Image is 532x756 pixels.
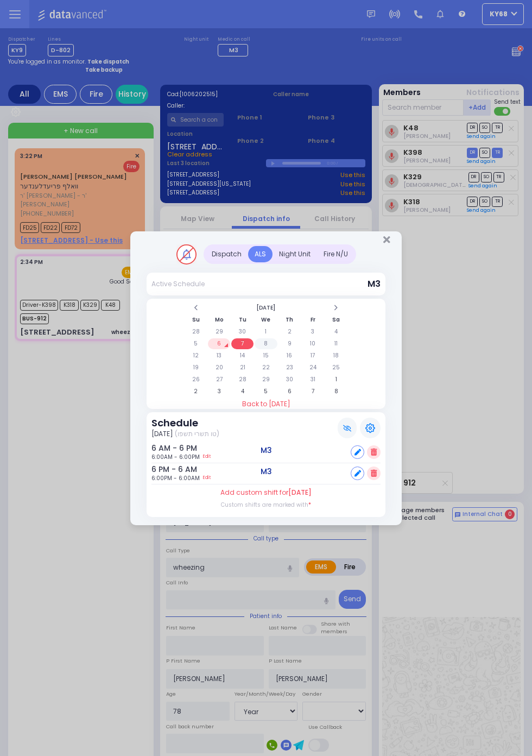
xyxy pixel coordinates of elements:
[288,488,312,497] span: [DATE]
[231,314,254,325] th: Tu
[261,446,272,455] h5: M3
[151,417,219,429] h3: Schedule
[383,235,390,244] button: Close
[147,399,385,409] a: Back to [DATE]
[185,362,207,373] td: 19
[185,338,207,349] td: 5
[185,386,207,397] td: 2
[278,386,301,397] td: 6
[255,386,277,397] td: 5
[231,374,254,385] td: 28
[185,350,207,361] td: 12
[278,326,301,337] td: 2
[151,474,200,482] span: 6:00PM - 6:00AM
[185,326,207,337] td: 28
[151,279,205,289] div: Active Schedule
[273,246,317,262] div: Night Unit
[317,246,354,262] div: Fire N/U
[302,326,324,337] td: 3
[278,338,301,349] td: 9
[302,314,324,325] th: Fr
[151,465,181,474] h6: 6 PM - 6 AM
[203,453,211,461] a: Edit
[231,326,254,337] td: 30
[325,338,347,349] td: 11
[208,374,230,385] td: 27
[325,386,347,397] td: 8
[208,362,230,373] td: 20
[325,374,347,385] td: 1
[220,488,312,497] label: Add custom shift for
[325,326,347,337] td: 4
[208,326,230,337] td: 29
[231,362,254,373] td: 21
[193,304,199,311] span: Previous Month
[221,501,311,509] label: Custom shifts are marked with
[325,350,347,361] td: 18
[205,246,248,262] div: Dispatch
[302,386,324,397] td: 7
[208,338,230,349] td: 6
[302,338,324,349] td: 10
[302,374,324,385] td: 31
[255,362,277,373] td: 22
[151,453,200,461] span: 6:00AM - 6:00PM
[255,326,277,337] td: 1
[248,246,273,262] div: ALS
[185,374,207,385] td: 26
[325,314,347,325] th: Sa
[278,362,301,373] td: 23
[208,303,324,313] th: Select Month
[175,429,219,439] span: (טו תשרי תשפו)
[261,467,272,476] h5: M3
[255,374,277,385] td: 29
[333,304,339,311] span: Next Month
[278,374,301,385] td: 30
[255,350,277,361] td: 15
[255,338,277,349] td: 8
[255,314,277,325] th: We
[231,350,254,361] td: 14
[208,350,230,361] td: 13
[302,350,324,361] td: 17
[231,338,254,349] td: 7
[151,444,181,453] h6: 6 AM - 6 PM
[278,314,301,325] th: Th
[208,386,230,397] td: 3
[325,362,347,373] td: 25
[185,314,207,325] th: Su
[208,314,230,325] th: Mo
[203,474,211,482] a: Edit
[231,386,254,397] td: 4
[368,278,381,290] span: M3
[278,350,301,361] td: 16
[151,429,173,439] span: [DATE]
[302,362,324,373] td: 24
